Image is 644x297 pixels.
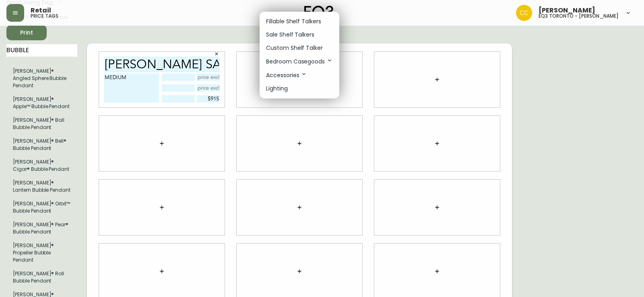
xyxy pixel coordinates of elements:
[266,31,314,39] p: Sale Shelf Talkers
[266,17,321,26] p: Fillable Shelf Talkers
[266,57,333,66] p: Bedroom Casegoods
[266,44,323,52] p: Custom Shelf Talker
[266,71,307,80] p: Accessories
[266,84,288,93] p: Lighting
